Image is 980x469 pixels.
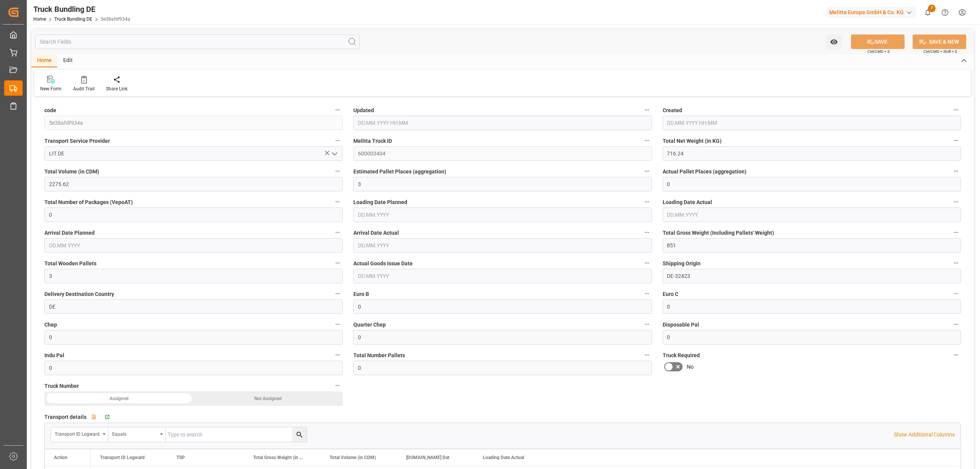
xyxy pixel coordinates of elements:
[951,319,961,329] button: Disposable Pal
[913,34,966,49] button: SAVE & NEW
[851,34,905,49] button: SAVE
[663,229,774,237] span: Total Gross Weight (Including Pallets' Weight)
[194,391,343,406] div: Not Assigned
[663,106,682,114] span: Created
[826,34,842,49] button: open menu
[35,34,359,49] input: Search Fields
[642,136,652,145] button: Melitta Truck ID
[663,168,746,176] span: Actual Pallet Places (aggregation)
[353,106,374,114] span: Updated
[928,5,936,12] span: 7
[406,455,449,460] span: [DOMAIN_NAME] Dat
[73,85,95,92] div: Audit Trail
[333,227,343,237] button: Arrival Date Planned
[333,350,343,360] button: Indu Pal
[642,350,652,360] button: Total Number Pallets
[687,363,694,371] span: No
[333,197,343,207] button: Total Number of Packages (VepoAT)
[108,427,166,442] button: open menu
[55,429,100,438] div: Transport ID Logward
[57,54,78,67] div: Edit
[112,429,157,438] div: Equals
[663,351,700,360] span: Truck Required
[951,227,961,237] button: Total Gross Weight (Including Pallets' Weight)
[292,427,307,442] button: search button
[54,455,67,460] div: Action
[353,229,399,237] span: Arrival Date Actual
[919,4,936,21] button: show 7 new notifications
[176,455,185,460] span: TSP
[353,290,369,298] span: Euro B
[826,7,916,18] div: Melitta Europa GmbH & Co. KG
[642,319,652,329] button: Quarter Chep
[44,168,99,176] span: Total Volume (in CDM)
[642,166,652,176] button: Estimated Pallet Places (aggregation)
[923,49,957,54] span: Ctrl/CMD + Shift + S
[951,136,961,145] button: Total Net Weight (in KG)
[54,16,92,22] a: Truck Bundling DE
[33,3,130,15] div: Truck Bundling DE
[951,350,961,360] button: Truck Required
[663,290,678,298] span: Euro C
[826,5,919,20] button: Melitta Europa GmbH & Co. KG
[663,116,961,130] input: DD.MM.YYYY HH:MM
[253,455,304,460] span: Total Gross Weight (in KG)
[951,105,961,115] button: Created
[100,455,145,460] span: Transport ID Logward
[40,85,62,92] div: New Form
[44,391,194,406] div: Assigned
[44,382,79,390] span: Truck Number
[44,260,96,268] span: Total Wooden Pallets
[166,427,307,442] input: Type to search
[867,49,890,54] span: Ctrl/CMD + S
[353,198,407,206] span: Loading Date Planned
[642,258,652,268] button: Actual Goods Issue Date
[353,116,652,130] input: DD.MM.YYYY HH:MM
[333,319,343,329] button: Chep
[51,427,108,442] button: open menu
[663,198,712,206] span: Loading Date Actual
[353,208,652,222] input: DD.MM.YYYY
[106,85,127,92] div: Share Link
[333,258,343,268] button: Total Wooden Pallets
[333,136,343,145] button: Transport Service Provider
[44,137,110,145] span: Transport Service Provider
[44,351,64,360] span: Indu Pal
[333,166,343,176] button: Total Volume (in CDM)
[353,238,652,253] input: DD.MM.YYYY
[44,413,87,421] span: Transport details
[951,197,961,207] button: Loading Date Actual
[44,290,114,298] span: Delivery Destination Country
[353,321,386,329] span: Quarter Chep
[44,229,95,237] span: Arrival Date Planned
[894,431,955,439] p: Show Additional Columns
[951,258,961,268] button: Shipping Origin
[353,168,446,176] span: Estimated Pallet Places (aggregation)
[951,289,961,299] button: Euro C
[663,137,722,145] span: Total Net Weight (in KG)
[333,381,343,391] button: Truck Number
[33,16,46,22] a: Home
[936,4,954,21] button: Help Center
[663,260,701,268] span: Shipping Origin
[642,105,652,115] button: Updated
[31,54,57,67] div: Home
[663,321,699,329] span: Disposable Pal
[353,269,652,283] input: DD.MM.YYYY
[642,289,652,299] button: Euro B
[642,197,652,207] button: Loading Date Planned
[951,166,961,176] button: Actual Pallet Places (aggregation)
[44,238,343,253] input: DD.MM.YYYY
[44,198,133,206] span: Total Number of Packages (VepoAT)
[353,351,405,360] span: Total Number Pallets
[328,148,340,160] button: open menu
[333,105,343,115] button: code
[663,208,961,222] input: DD.MM.YYYY
[483,455,524,460] span: Loading Date Actual
[44,321,57,329] span: Chep
[642,227,652,237] button: Arrival Date Actual
[330,455,376,460] span: Total Volume (in CDM)
[333,289,343,299] button: Delivery Destination Country
[353,137,392,145] span: Melitta Truck ID
[44,106,56,114] span: code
